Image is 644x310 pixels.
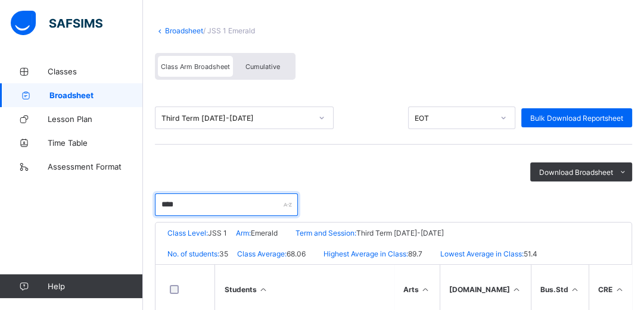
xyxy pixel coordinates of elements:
[421,285,431,294] i: Sort in Ascending Order
[167,249,219,258] span: No. of students:
[236,228,251,237] span: Arm:
[524,249,537,258] span: 51.4
[408,249,422,258] span: 89.7
[539,168,613,177] span: Download Broadsheet
[48,67,143,76] span: Classes
[48,138,143,148] span: Time Table
[287,249,306,258] span: 68.06
[165,26,203,35] a: Broadsheet
[48,114,143,124] span: Lesson Plan
[512,285,522,294] i: Sort in Ascending Order
[48,162,143,171] span: Assessment Format
[570,285,580,294] i: Sort in Ascending Order
[161,114,312,123] div: Third Term [DATE]-[DATE]
[48,281,142,291] span: Help
[415,114,493,123] div: EOT
[49,90,143,100] span: Broadsheet
[245,62,280,71] span: Cumulative
[11,11,102,36] img: safsims
[167,228,208,237] span: Class Level:
[259,285,269,294] i: Sort Ascending
[356,228,444,237] span: Third Term [DATE]-[DATE]
[614,285,624,294] i: Sort in Ascending Order
[323,249,408,258] span: Highest Average in Class:
[530,114,623,123] span: Bulk Download Reportsheet
[295,228,356,237] span: Term and Session:
[161,62,230,71] span: Class Arm Broadsheet
[251,228,278,237] span: Emerald
[219,249,228,258] span: 35
[237,249,287,258] span: Class Average:
[203,26,255,35] span: / JSS 1 Emerald
[440,249,524,258] span: Lowest Average in Class:
[208,228,227,237] span: JSS 1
